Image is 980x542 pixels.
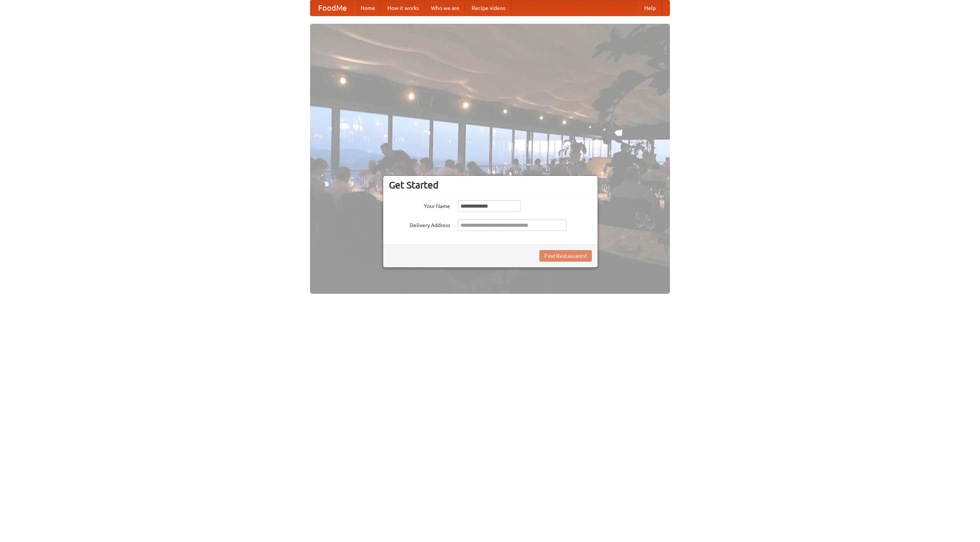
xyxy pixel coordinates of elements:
a: Home [354,0,381,16]
a: Recipe videos [465,0,511,16]
h3: Get Started [389,179,592,191]
label: Your Name [389,200,450,210]
a: FoodMe [310,0,354,16]
a: How it works [381,0,425,16]
label: Delivery Address [389,219,450,229]
a: Who we are [425,0,465,16]
button: Find Restaurants! [539,250,592,262]
a: Help [638,0,662,16]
